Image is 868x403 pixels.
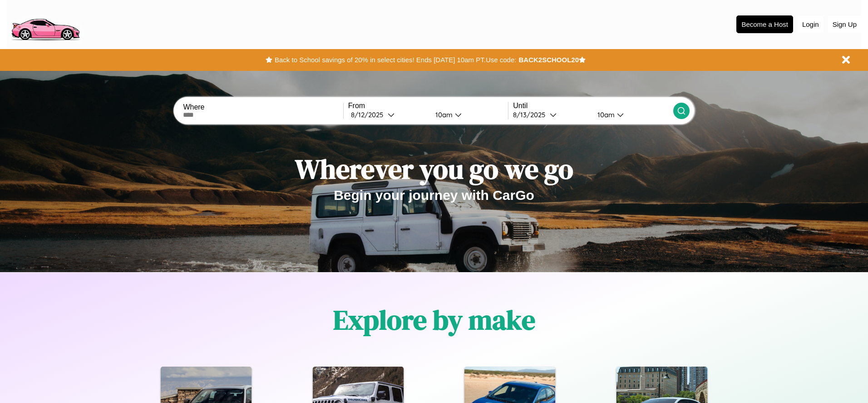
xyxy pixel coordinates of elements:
b: BACK2SCHOOL20 [518,56,579,64]
button: Back to School savings of 20% in select cities! Ends [DATE] 10am PT.Use code: [272,54,518,66]
button: Become a Host [736,15,793,33]
h1: Explore by make [333,301,535,338]
div: 8 / 12 / 2025 [351,110,388,119]
button: 8/12/2025 [348,110,428,119]
button: Sign Up [828,16,861,33]
label: From [348,102,508,110]
div: 10am [593,110,617,119]
img: logo [7,5,84,43]
label: Where [183,103,343,111]
button: Login [798,16,824,33]
div: 10am [431,110,455,119]
button: 10am [590,110,673,119]
button: 10am [428,110,508,119]
label: Until [513,102,673,110]
div: 8 / 13 / 2025 [513,110,550,119]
